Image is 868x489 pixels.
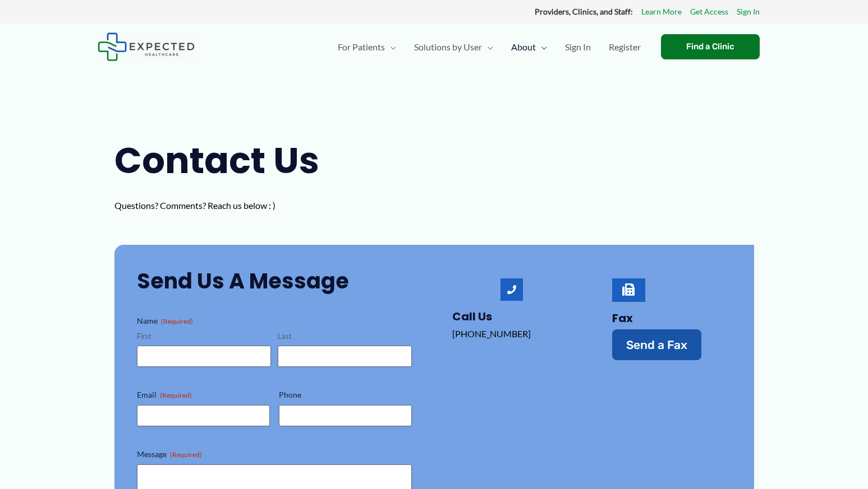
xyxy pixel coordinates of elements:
[329,27,405,67] a: For PatientsMenu Toggle
[98,32,195,61] img: Expected Healthcare Logo - side, dark font, small
[737,4,760,19] a: Sign In
[161,317,193,325] span: (Required)
[137,449,412,460] label: Message
[160,391,192,399] span: (Required)
[114,197,345,214] p: Questions? Comments? Reach us below : )
[641,4,682,19] a: Learn More
[114,136,345,186] h1: Contact Us
[385,27,396,67] span: Menu Toggle
[556,27,600,67] a: Sign In
[690,4,728,19] a: Get Access
[500,278,523,301] a: Call Us
[452,309,492,324] a: Call Us
[452,325,572,342] p: [PHONE_NUMBER]‬‬
[329,27,650,67] nav: Primary Site Navigation
[482,27,493,67] span: Menu Toggle
[609,27,641,67] span: Register
[137,389,270,400] label: Email
[137,267,412,295] h2: Send Us a Message
[502,27,556,67] a: AboutMenu Toggle
[405,27,502,67] a: Solutions by UserMenu Toggle
[536,27,547,67] span: Menu Toggle
[661,34,760,59] a: Find a Clinic
[170,450,202,459] span: (Required)
[137,331,271,342] label: First
[338,27,385,67] span: For Patients
[565,27,591,67] span: Sign In
[137,315,193,327] legend: Name
[279,389,412,400] label: Phone
[535,7,633,16] strong: Providers, Clinics, and Staff:
[612,329,701,360] a: Send a Fax
[511,27,536,67] span: About
[278,331,412,342] label: Last
[612,311,732,325] h4: Fax
[626,339,687,351] span: Send a Fax
[414,27,482,67] span: Solutions by User
[600,27,650,67] a: Register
